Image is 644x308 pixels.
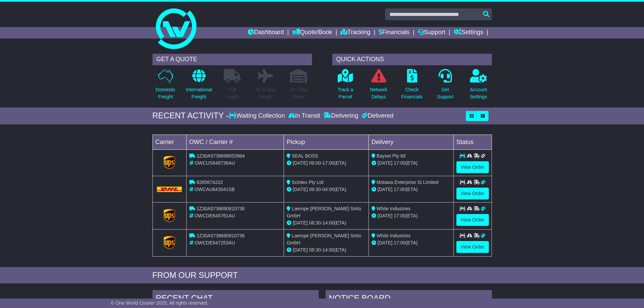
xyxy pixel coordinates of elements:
[196,233,244,238] span: 1Z30A5738690810736
[456,161,489,173] a: View Order
[368,135,453,149] td: Delivery
[194,213,235,218] span: OWCDE645761AU
[287,246,366,254] div: - (ETA)
[454,27,483,39] a: Settings
[292,153,318,159] span: SEAL BOSS
[111,300,209,306] span: © One World Courier 2025. All rights reserved.
[292,180,323,185] span: Scintex Pty Ltd
[323,247,334,253] span: 14:00
[401,69,423,104] a: CheckFinancials
[292,27,332,39] a: Quote/Book
[377,153,406,159] span: Bayset Pty ltd
[290,86,308,100] p: Air / Sea Depot
[309,247,321,253] span: 08:30
[229,112,286,120] div: Waiting Collection
[377,180,438,185] span: Motawa Enterprise SI Limited
[418,27,445,39] a: Support
[379,27,409,39] a: Financials
[372,239,451,246] div: (ETA)
[377,233,410,238] span: White Industries
[394,187,406,192] span: 17:00
[287,186,366,193] div: - (ETA)
[287,219,366,227] div: - (ETA)
[196,206,244,211] span: 1Z30A5738690810736
[196,180,223,185] span: 8265674222
[369,69,387,104] a: NetworkDelays
[436,69,454,104] a: GetSupport
[360,112,393,120] div: Delivered
[456,241,489,253] a: View Order
[372,212,451,219] div: (ETA)
[394,240,406,245] span: 17:00
[378,213,392,218] span: [DATE]
[186,86,212,100] p: International Freight
[309,220,321,226] span: 08:30
[323,220,334,226] span: 14:00
[337,69,354,104] a: Track aParcel
[256,86,276,100] p: Air & Sea Freight
[152,135,186,149] td: Carrier
[186,69,212,104] a: InternationalFreight
[287,233,361,245] span: Laempe [PERSON_NAME] Sinto GmbH
[194,187,235,192] span: OWCAU643041SB
[401,86,423,100] p: Check Financials
[338,86,353,100] p: Track a Parcel
[377,206,410,211] span: White Industries
[287,160,366,167] div: - (ETA)
[323,160,334,166] span: 17:00
[378,160,392,166] span: [DATE]
[340,27,370,39] a: Tracking
[456,188,489,199] a: View Order
[470,69,487,104] a: AccountSettings
[293,187,308,192] span: [DATE]
[248,27,284,39] a: Dashboard
[378,240,392,245] span: [DATE]
[157,187,182,192] img: DHL.png
[287,112,322,120] div: In Transit
[323,187,334,192] span: 04:00
[293,220,308,226] span: [DATE]
[378,187,392,192] span: [DATE]
[164,209,175,222] img: GetCarrierServiceLogo
[156,86,175,100] p: Domestic Freight
[456,214,489,226] a: View Order
[194,240,235,245] span: OWCDE647253AU
[394,213,406,218] span: 17:00
[394,160,406,166] span: 17:00
[322,112,360,120] div: Delivering
[332,54,492,65] div: QUICK ACTIONS
[155,69,175,104] a: DomesticFreight
[470,86,487,100] p: Account Settings
[293,247,308,253] span: [DATE]
[152,54,312,65] div: GET A QUOTE
[164,156,175,169] img: GetCarrierServiceLogo
[293,160,308,166] span: [DATE]
[437,86,453,100] p: Get Support
[372,160,451,167] div: (ETA)
[287,206,361,218] span: Laempe [PERSON_NAME] Sinto GmbH
[453,135,492,149] td: Status
[164,236,175,250] img: GetCarrierServiceLogo
[309,187,321,192] span: 09:30
[194,160,235,166] span: OWCUS648736AU
[370,86,387,100] p: Network Delays
[372,186,451,193] div: (ETA)
[196,153,244,159] span: 1Z30A5738698653964
[284,135,369,149] td: Pickup
[224,86,241,100] p: Full Loads
[152,111,229,121] div: RECENT ACTIVITY -
[152,270,492,280] div: FROM OUR SUPPORT
[309,160,321,166] span: 09:00
[186,135,284,149] td: OWC / Carrier #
